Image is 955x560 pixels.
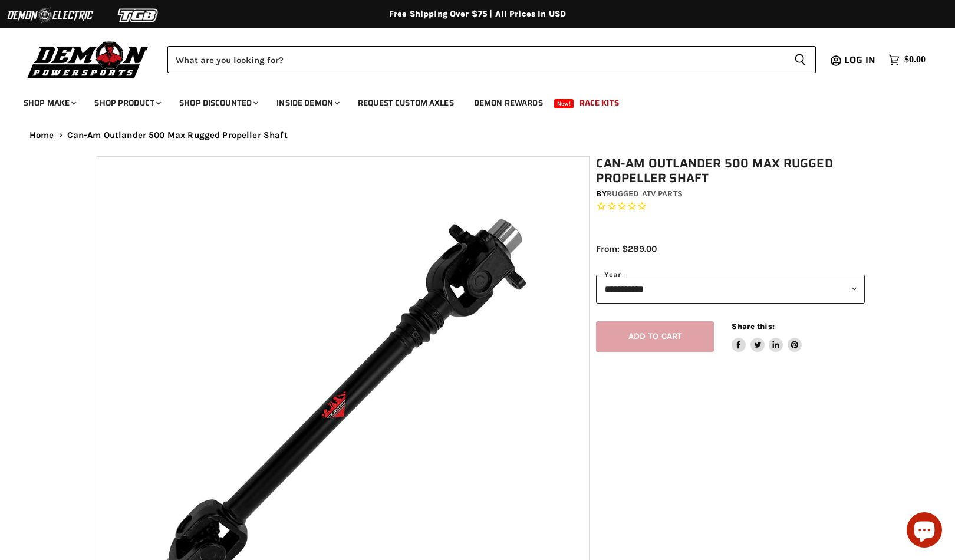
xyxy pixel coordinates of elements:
[170,91,265,115] a: Shop Discounted
[349,91,463,115] a: Request Custom Axles
[67,130,288,140] span: Can-Am Outlander 500 Max Rugged Propeller Shaft
[268,91,347,115] a: Inside Demon
[571,91,628,115] a: Race Kits
[844,52,875,67] span: Log in
[882,51,931,68] a: $0.00
[839,55,882,65] a: Log in
[85,91,168,115] a: Shop Product
[596,200,865,213] span: Rated 0.0 out of 5 stars 0 reviews
[167,46,785,73] input: Search
[903,512,946,551] inbox-online-store-chat: Shopify online store chat
[15,91,83,115] a: Shop Make
[596,243,657,254] span: From: $289.00
[24,38,153,80] img: Demon Powersports
[607,189,683,199] a: Rugged ATV Parts
[732,321,802,353] aside: Share this:
[6,9,949,19] div: Free Shipping Over $75 | All Prices In USD
[732,322,774,331] span: Share this:
[15,86,923,115] ul: Main menu
[94,4,183,27] img: TGB Logo 2
[6,4,94,27] img: Demon Electric Logo 2
[904,54,926,65] span: $0.00
[167,46,816,73] form: Product
[554,99,574,108] span: New!
[6,130,949,140] nav: Breadcrumbs
[465,91,552,115] a: Demon Rewards
[596,187,865,200] div: by
[785,46,816,73] button: Search
[29,130,54,140] a: Home
[596,156,865,186] h1: Can-Am Outlander 500 Max Rugged Propeller Shaft
[596,275,865,304] select: year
